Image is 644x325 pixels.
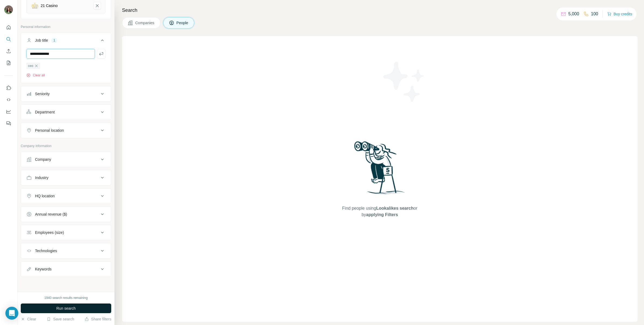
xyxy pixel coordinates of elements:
[4,95,13,105] button: Use Surfe API
[56,306,76,311] span: Run search
[591,11,598,17] p: 100
[21,106,111,119] button: Department
[4,46,13,56] button: Enrich CSV
[21,153,111,166] button: Company
[28,63,33,68] span: ceo
[5,307,18,320] div: Open Intercom Messenger
[376,206,414,210] span: Lookalikes search
[21,303,111,313] button: Run search
[35,212,67,217] div: Annual revenue ($)
[4,5,13,14] img: Avatar
[21,34,111,49] button: Job title1
[31,2,39,9] img: 21 Casino-logo
[47,316,74,322] button: Save search
[35,109,55,115] div: Department
[44,295,88,300] div: 1940 search results remaining
[4,23,13,32] button: Quick start
[35,193,55,199] div: HQ location
[21,87,111,100] button: Seniority
[4,119,13,128] button: Feedback
[4,107,13,116] button: Dashboard
[176,20,189,26] span: People
[135,20,155,26] span: Companies
[21,144,111,148] p: Company information
[35,128,64,133] div: Personal location
[607,10,632,18] button: Buy credits
[35,91,50,97] div: Seniority
[26,73,45,78] button: Clear all
[21,171,111,184] button: Industry
[21,244,111,257] button: Technologies
[21,24,111,29] p: Personal information
[21,263,111,276] button: Keywords
[35,157,51,162] div: Company
[21,124,111,137] button: Personal location
[35,248,57,253] div: Technologies
[51,38,57,43] div: 1
[380,58,428,106] img: Surfe Illustration - Stars
[122,6,638,14] h4: Search
[21,190,111,202] button: HQ location
[4,58,13,68] button: My lists
[21,208,111,221] button: Annual revenue ($)
[35,230,64,235] div: Employees (size)
[35,175,48,180] div: Industry
[35,38,48,43] div: Job title
[21,226,111,239] button: Employees (size)
[93,2,101,9] button: 21 Casino-remove-button
[4,34,13,44] button: Search
[21,316,36,322] button: Clear
[35,266,51,272] div: Keywords
[85,316,111,322] button: Share filters
[337,205,423,218] span: Find people using or by
[568,11,579,17] p: 5,000
[352,140,408,200] img: Surfe Illustration - Woman searching with binoculars
[41,3,58,8] div: 21 Casino
[366,212,398,217] span: applying Filters
[4,83,13,93] button: Use Surfe on LinkedIn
